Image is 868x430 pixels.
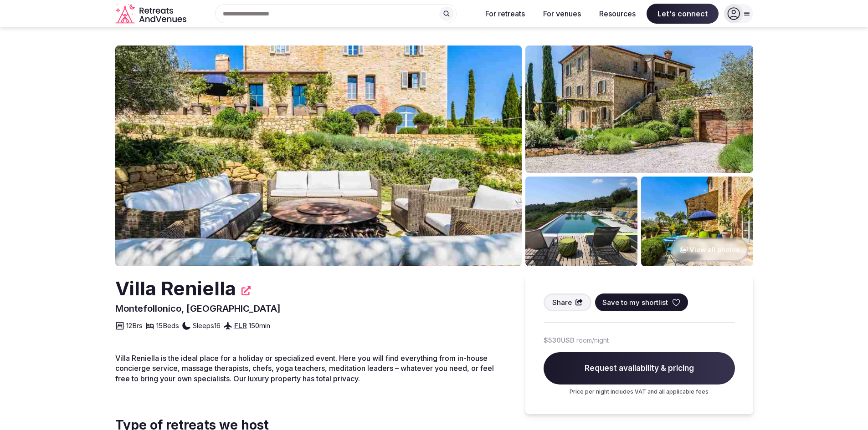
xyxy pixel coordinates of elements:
[115,4,188,24] svg: Retreats and Venues company logo
[544,388,735,396] p: Price per night includes VAT and all applicable fees
[641,177,753,266] img: Venue gallery photo
[671,238,749,262] button: View all photos
[647,4,719,24] span: Let's connect
[544,293,592,311] button: Share
[576,336,609,345] span: room/night
[115,303,281,314] span: Montefollonico, [GEOGRAPHIC_DATA]
[115,46,522,266] img: Venue cover photo
[115,4,188,24] a: Visit the homepage
[478,4,532,24] button: For retreats
[602,298,668,307] span: Save to my shortlist
[249,321,270,330] span: 150 min
[156,321,179,330] span: 15 Beds
[536,4,588,24] button: For venues
[525,177,637,266] img: Venue gallery photo
[234,321,247,330] a: FLR
[126,321,143,330] span: 12 Brs
[115,275,236,302] h2: Villa Reniella
[525,46,753,173] img: Venue gallery photo
[544,352,735,385] span: Request availability & pricing
[544,336,575,345] span: $530 USD
[552,298,572,307] span: Share
[592,4,643,24] button: Resources
[115,354,494,383] span: Villa Reniella is the ideal place for a holiday or specialized event. Here you will find everythi...
[193,321,221,330] span: Sleeps 16
[595,293,688,311] button: Save to my shortlist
